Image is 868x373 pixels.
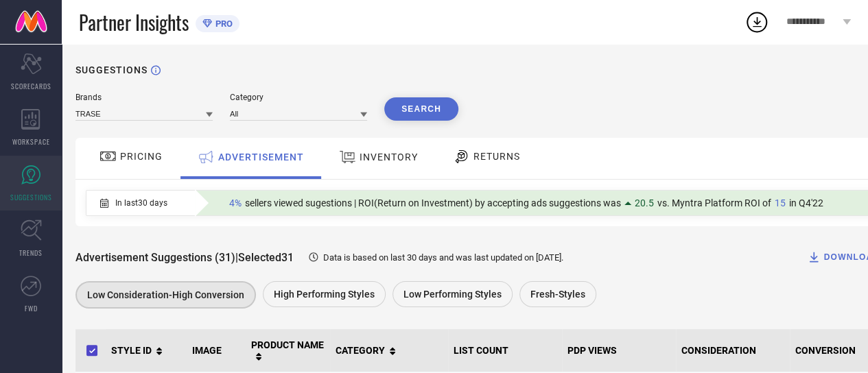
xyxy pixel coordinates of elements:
span: 15 [775,197,786,208]
span: SUGGESTIONS [10,192,52,202]
span: Fresh-Styles [530,289,585,300]
span: Low Performing Styles [403,289,502,300]
span: High Performing Styles [274,289,375,300]
span: ADVERTISEMENT [218,152,304,163]
div: Brands [75,93,213,102]
span: PRO [212,19,233,29]
span: Low Consideration-High Conversion [87,289,244,300]
span: 20.5 [635,197,654,208]
th: PDP VIEWS [562,329,676,372]
span: Partner Insights [79,8,189,36]
div: Percentage of sellers who have viewed suggestions for the current Insight Type [222,194,830,212]
span: In last 30 days [115,198,167,208]
span: Selected 31 [238,251,294,264]
h1: SUGGESTIONS [75,64,148,75]
span: sellers viewed sugestions | ROI(Return on Investment) by accepting ads suggestions was [245,197,621,208]
th: CATEGORY [330,329,448,372]
span: TRENDS [19,248,43,258]
button: Search [384,97,458,121]
span: Data is based on last 30 days and was last updated on [DATE] . [323,252,563,263]
span: FWD [25,303,38,313]
span: SCORECARDS [11,81,51,91]
span: Advertisement Suggestions (31) [75,251,235,264]
div: Category [230,93,367,102]
th: IMAGE [187,329,246,372]
span: | [235,251,238,264]
span: WORKSPACE [12,136,50,147]
span: PRICING [120,151,163,162]
th: PRODUCT NAME [246,329,330,372]
th: LIST COUNT [448,329,562,372]
span: in Q4'22 [789,197,823,208]
span: vs. Myntra Platform ROI of [657,197,771,208]
div: Open download list [744,10,769,34]
span: INVENTORY [360,152,418,163]
span: 4% [229,197,242,208]
th: CONSIDERATION [676,329,790,372]
th: STYLE ID [106,329,187,372]
span: RETURNS [473,151,520,162]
